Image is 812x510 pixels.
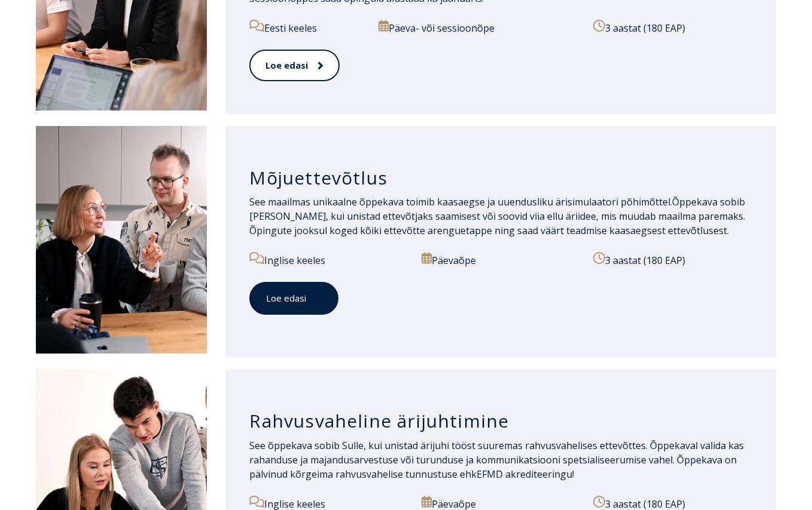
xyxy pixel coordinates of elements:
[249,167,752,189] h3: Mõjuettevõtlus
[249,282,338,315] a: Loe edasi
[249,20,365,35] p: Eesti keeles
[422,252,581,268] p: Päevaõpe
[249,195,745,237] span: Õppekava sobib [PERSON_NAME], kui unistad ettevõtjaks saamisest või soovid viia ellu äriidee, mis...
[249,439,744,481] span: See õppekava sobib Sulle, kui unistad ärijuhi tööst suuremas rahvusvahelises ettevõttes. Õppekava...
[593,252,740,268] p: 3 aastat (180 EAP)
[378,20,581,35] p: Päeva- või sessioonõpe
[477,468,572,481] a: EFMD akrediteeringu
[249,195,672,208] span: See maailmas unikaalne õppekava toimib kaasaegse ja uuendusliku ärisimulaatori põhimõttel.
[249,50,340,81] a: Loe edasi
[593,20,752,35] p: 3 aastat (180 EAP)
[36,126,207,354] img: Mõjuettevõtlus
[249,252,408,268] p: Inglise keeles
[249,410,752,432] h3: Rahvusvaheline ärijuhtimine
